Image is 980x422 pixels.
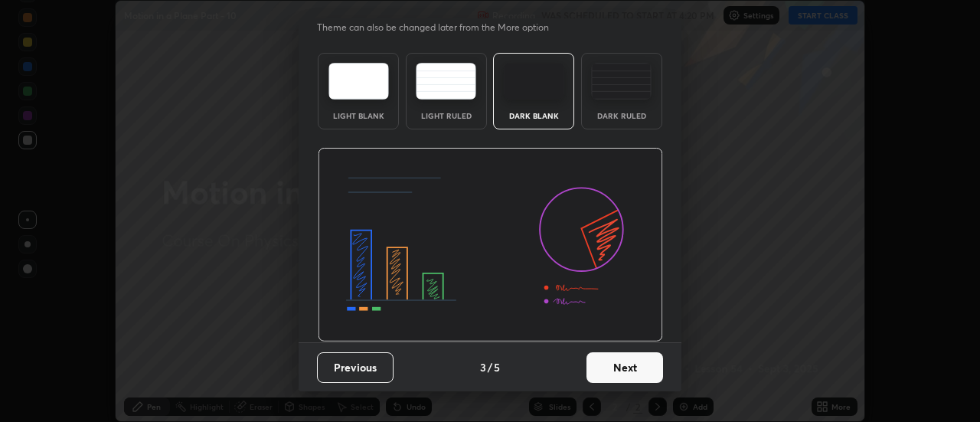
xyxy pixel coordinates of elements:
img: darkTheme.f0cc69e5.svg [504,63,564,100]
div: Dark Ruled [591,112,652,119]
img: darkRuledTheme.de295e13.svg [591,63,652,100]
img: darkThemeBanner.d06ce4a2.svg [318,148,663,342]
img: lightRuledTheme.5fabf969.svg [416,63,476,100]
button: Previous [317,352,394,383]
div: Light Blank [328,112,389,119]
h4: 3 [480,359,486,375]
button: Next [586,352,663,383]
div: Dark Blank [503,112,564,119]
p: Theme can also be changed later from the More option [317,21,565,34]
div: Light Ruled [416,112,477,119]
h4: / [488,359,492,375]
img: lightTheme.e5ed3b09.svg [328,63,389,100]
h4: 5 [494,359,500,375]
